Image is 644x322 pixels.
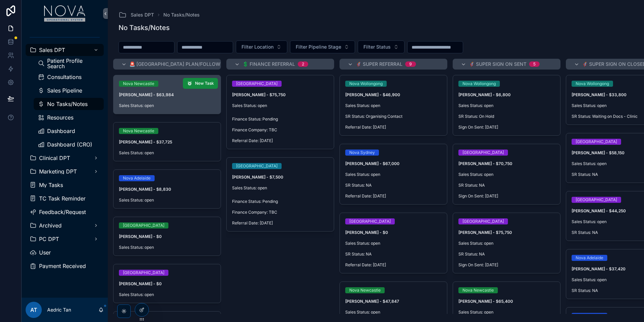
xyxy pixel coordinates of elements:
button: New Task [183,78,218,89]
span: Sales Status: open [119,197,215,203]
strong: [PERSON_NAME] - $75,750 [458,230,512,235]
span: Sales Status: open [458,310,555,315]
span: Dashboard (CRO) [47,142,92,147]
div: [GEOGRAPHIC_DATA] [236,163,278,169]
a: [GEOGRAPHIC_DATA][PERSON_NAME] - $7,500Sales Status: openFinance Status: PendingFinance Company: ... [226,157,334,232]
strong: [PERSON_NAME] - $37,725 [119,139,172,144]
div: [GEOGRAPHIC_DATA] [123,222,164,229]
span: SR Status: NA [345,251,442,257]
span: Finance Status: Pending [232,116,328,122]
a: [GEOGRAPHIC_DATA][PERSON_NAME] - $0Sales Status: open [113,217,221,256]
span: SR Status: NA [458,183,555,188]
strong: [PERSON_NAME] - $58,150 [572,150,624,155]
span: Archived [39,223,62,228]
span: Referral Date: [DATE] [345,193,442,199]
span: Sales Status: open [119,292,215,297]
strong: [PERSON_NAME] - $67,000 [345,161,399,166]
div: [GEOGRAPHIC_DATA] [236,81,278,87]
a: Consultations [34,71,104,83]
a: Payment Received [26,260,104,272]
span: SR Status: On Hold [458,114,555,119]
span: Referral Date: [DATE] [345,262,442,268]
div: Nova Adelaide [123,175,151,181]
a: Feedback/Request [26,206,104,218]
a: [GEOGRAPHIC_DATA][PERSON_NAME] - $0Sales Status: openSR Status: NAReferral Date: [DATE] [340,213,447,273]
strong: [PERSON_NAME] - $47,847 [345,299,399,304]
a: Archived [26,219,104,232]
span: 🚨 [GEOGRAPHIC_DATA] Plan/Follow Up [129,61,228,68]
span: Consultations [47,74,82,80]
span: Sales Status: open [458,172,555,177]
div: Nova Wollongong [349,81,383,87]
a: TC Task Reminder [26,192,104,205]
span: Sales Status: open [345,103,442,108]
strong: [PERSON_NAME] - $33,800 [572,92,626,97]
a: Nova Wollongong[PERSON_NAME] - $6,800Sales Status: openSR Status: On HoldSign On Sent: [DATE] [453,75,560,136]
span: AT [30,306,37,314]
div: Nova Newcastle [123,128,154,134]
span: Sales Status: open [119,150,215,156]
span: Sales DPT [39,47,65,53]
div: Nova Wollongong [462,81,496,87]
div: [GEOGRAPHIC_DATA] [123,270,164,276]
strong: [PERSON_NAME] - $70,750 [458,161,512,166]
span: Sales Pipeline [47,88,82,93]
span: 🦸‍♂️ Super Referral [356,61,402,68]
span: New Task [195,81,214,86]
a: [GEOGRAPHIC_DATA][PERSON_NAME] - $70,750Sales Status: openSR Status: NASign On Sent: [DATE] [453,144,560,205]
div: 9 [409,61,412,67]
a: Sales DPT [26,44,104,56]
a: [GEOGRAPHIC_DATA][PERSON_NAME] - $75,750Sales Status: openFinance Status: PendingFinance Company:... [226,75,334,149]
span: Sales Status: open [345,172,442,177]
span: Sales Status: open [458,103,555,108]
span: Finance Company: TBC [232,127,328,133]
strong: [PERSON_NAME] - $37,420 [572,266,625,271]
span: Sign On Sent: [DATE] [458,125,555,130]
span: Sales Status: open [119,245,215,250]
strong: [PERSON_NAME] - $0 [119,281,162,286]
span: Sign On Sent: [DATE] [458,193,555,199]
a: Nova Newcastle[PERSON_NAME] - $63,984Sales Status: openNew Task [113,75,221,114]
a: Resources [34,111,104,124]
div: Nova Wollongong [576,81,609,87]
span: Payment Received [39,263,86,269]
a: Clinical DPT [26,152,104,164]
span: Filter Pipeline Stage [296,44,341,50]
div: [GEOGRAPHIC_DATA] [349,218,391,224]
a: Nova Adelaide[PERSON_NAME] - $8,830Sales Status: open [113,169,221,209]
span: Clinical DPT [39,155,70,161]
span: Referral Date: [DATE] [232,220,328,226]
a: Dashboard (CRO) [34,138,104,151]
img: App logo [44,5,86,22]
a: Sales Pipeline [34,84,104,97]
div: Nova Sydney [349,150,375,156]
span: Referral Date: [DATE] [232,138,328,143]
div: [GEOGRAPHIC_DATA] [462,150,504,156]
span: SR Status: NA [345,183,442,188]
a: No Tasks/Notes [163,11,200,18]
span: Resources [47,115,73,120]
span: Sales Status: open [345,310,442,315]
button: Select Button [290,41,355,53]
strong: [PERSON_NAME] - $44,250 [572,208,626,213]
button: Select Button [358,41,405,53]
a: Nova Sydney[PERSON_NAME] - $67,000Sales Status: openSR Status: NAReferral Date: [DATE] [340,144,447,205]
a: User [26,246,104,259]
p: Aedric Tan [47,306,71,313]
span: Sales DPT [131,11,154,18]
span: Sales Status: open [232,103,328,108]
div: Nova Newcastle [349,287,381,293]
strong: [PERSON_NAME] - $8,830 [119,187,171,192]
strong: [PERSON_NAME] - $6,800 [458,92,511,97]
div: Nova Adelaide [576,313,603,319]
span: Sales Status: open [232,185,328,191]
span: Filter Status [363,44,391,50]
span: User [39,250,51,255]
span: Finance Company: TBC [232,210,328,215]
span: TC Task Reminder [39,196,86,201]
span: Filter Location [241,44,273,50]
h1: No Tasks/Notes [119,23,170,32]
span: Patient Profile Search [47,58,97,69]
strong: [PERSON_NAME] - $0 [119,234,162,239]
